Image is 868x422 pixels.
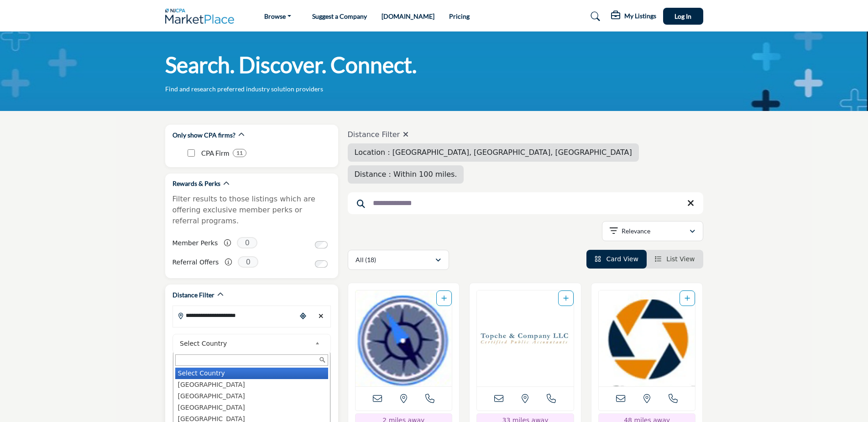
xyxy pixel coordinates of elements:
h2: Distance Filter [173,290,214,300]
span: Log In [675,12,691,20]
span: 0 [238,256,258,268]
a: View Card [595,255,638,263]
a: Suggest a Company [312,12,367,20]
img: Site Logo [165,9,239,24]
div: Choose your current location [296,306,310,326]
h1: Search. Discover. Connect. [165,51,417,79]
h5: My Listings [624,12,656,20]
li: [GEOGRAPHIC_DATA] [175,379,328,390]
button: Relevance [602,221,703,241]
a: View List [655,255,695,263]
label: Referral Offers [173,254,219,270]
h4: Distance Filter [348,130,703,139]
li: Select Country [175,368,328,379]
li: Card View [586,250,647,269]
p: CPA Firm: CPA Firm [201,148,229,158]
a: Open Listing in new tab [477,290,574,386]
input: Search Location [173,306,296,324]
img: Joseph J. Gormley, CPA [356,290,452,386]
button: All (18) [348,250,449,270]
a: Add To List [685,295,690,302]
div: My Listings [611,11,656,22]
span: 0 [237,237,257,248]
p: Filter results to those listings which are offering exclusive member perks or referral programs. [173,194,331,227]
a: Add To List [441,295,447,302]
img: Topche & Company LLC [477,290,574,386]
span: Distance : Within 100 miles. [355,170,457,179]
a: Pricing [449,12,470,20]
a: [DOMAIN_NAME] [382,12,434,20]
button: Log In [663,8,703,25]
div: Clear search location [314,306,328,326]
p: All (18) [356,255,376,264]
input: Switch to Referral Offers [315,260,328,268]
span: Select Country [180,338,311,349]
a: Search [582,9,606,24]
input: Switch to Member Perks [315,241,328,248]
a: Browse [258,10,298,23]
li: [GEOGRAPHIC_DATA] [175,390,328,402]
li: [GEOGRAPHIC_DATA] [175,402,328,413]
h2: Rewards & Perks [173,179,220,188]
span: List View [666,255,695,263]
div: 11 Results For CPA Firm [233,149,246,157]
b: 11 [236,150,243,156]
img: Easy Consulting [599,290,695,386]
input: Search Keyword [348,192,703,214]
p: Relevance [622,227,650,236]
h2: Only show CPA firms? [173,131,235,140]
input: CPA Firm checkbox [188,149,195,157]
a: Add To List [563,295,569,302]
label: Member Perks [173,235,218,251]
span: Card View [606,255,638,263]
a: Open Listing in new tab [599,290,695,386]
span: Location : [GEOGRAPHIC_DATA], [GEOGRAPHIC_DATA], [GEOGRAPHIC_DATA] [355,148,632,157]
a: Open Listing in new tab [356,290,452,386]
li: List View [647,250,703,269]
input: Search Text [175,354,328,366]
p: Find and research preferred industry solution providers [165,84,323,94]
